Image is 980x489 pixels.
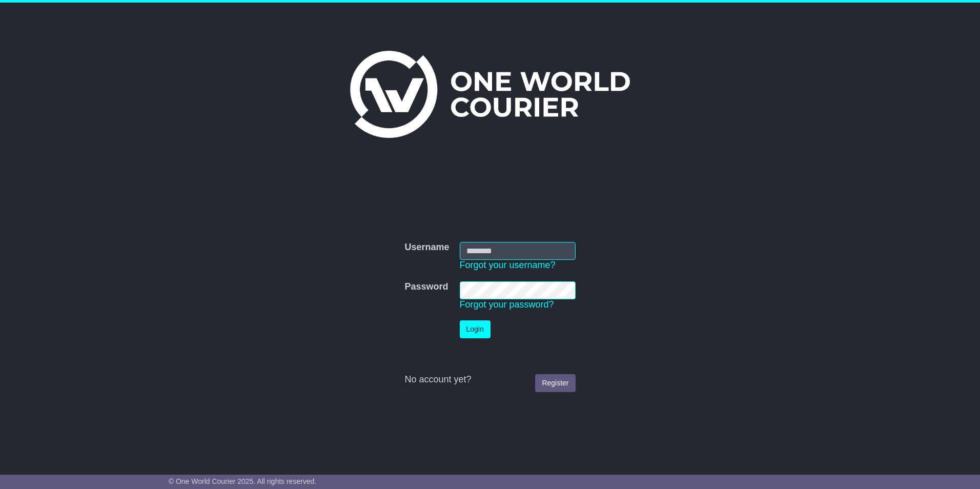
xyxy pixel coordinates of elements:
a: Forgot your password? [460,299,554,310]
a: Forgot your username? [460,260,556,270]
button: Login [460,320,491,338]
label: Password [404,281,448,293]
label: Username [404,242,449,253]
span: © One World Courier 2025. All rights reserved. [169,477,317,485]
div: No account yet? [404,374,575,385]
img: One World [350,51,630,138]
a: Register [535,374,575,392]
